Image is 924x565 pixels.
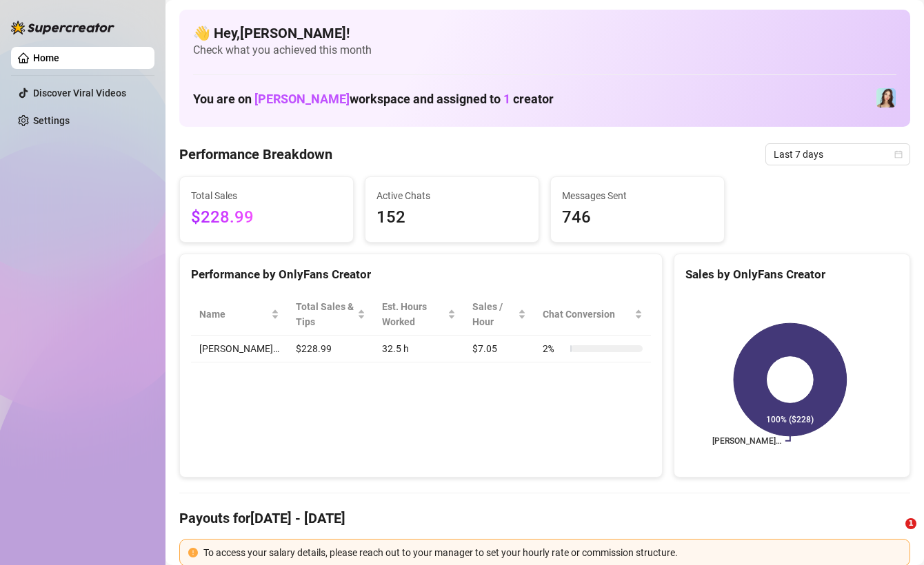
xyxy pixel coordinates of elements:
[191,294,288,336] th: Name
[905,518,916,529] span: 1
[203,545,901,560] div: To access your salary details, please reach out to your manager to set your hourly rate or commis...
[193,92,554,107] h1: You are on workspace and assigned to creator
[288,294,374,336] th: Total Sales & Tips
[562,188,713,203] span: Messages Sent
[534,294,651,336] th: Chat Conversion
[543,307,632,322] span: Chat Conversion
[562,205,713,231] span: 746
[877,518,910,551] iframe: Intercom live chat
[193,23,896,43] h4: 👋 Hey, [PERSON_NAME] !
[464,336,534,362] td: $7.05
[188,548,198,557] span: exclamation-circle
[288,336,374,362] td: $228.99
[296,299,354,329] span: Total Sales & Tips
[191,188,342,203] span: Total Sales
[33,115,70,126] a: Settings
[376,188,528,203] span: Active Chats
[685,265,898,284] div: Sales by OnlyFans Creator
[382,299,445,329] div: Est. Hours Worked
[374,336,464,362] td: 32.5 h
[472,299,515,329] span: Sales / Hour
[464,294,534,336] th: Sales / Hour
[199,307,268,322] span: Name
[774,144,902,165] span: Last 7 days
[191,265,651,284] div: Performance by OnlyFans Creator
[876,88,896,107] img: Amelia
[894,150,903,158] span: calendar
[193,43,896,58] span: Check what you achieved this month
[179,145,332,164] h4: Performance Breakdown
[543,341,565,356] span: 2 %
[11,21,114,34] img: logo-BBDzfeDw.svg
[191,205,342,231] span: $228.99
[33,52,59,63] a: Home
[376,205,528,231] span: 152
[712,436,781,446] text: [PERSON_NAME]…
[179,508,910,528] h4: Payouts for [DATE] - [DATE]
[191,336,288,362] td: [PERSON_NAME]…
[33,88,126,99] a: Discover Viral Videos
[503,92,510,106] span: 1
[254,92,350,106] span: [PERSON_NAME]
